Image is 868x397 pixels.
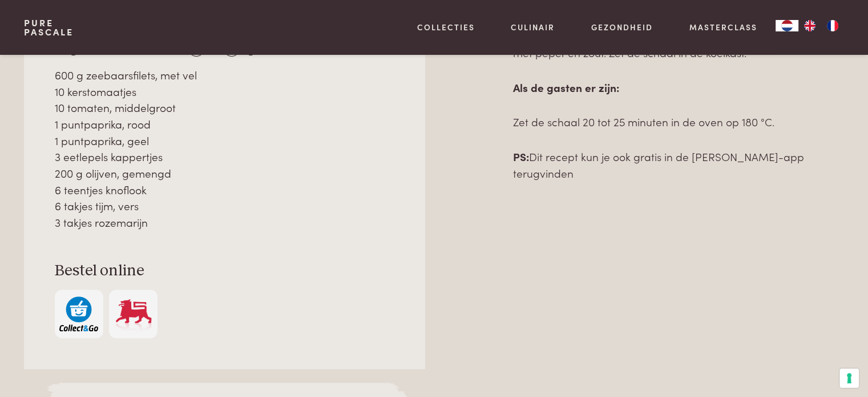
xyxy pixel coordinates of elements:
div: + [224,41,240,57]
p: Zet de schaal 20 tot 25 minuten in de oven op 180 °C. [513,114,844,130]
div: Language [776,20,798,31]
div: 600 g zeebaarsfilets, met vel [55,67,395,83]
div: 200 g olijven, gemengd [55,165,395,182]
a: PurePascale [24,18,74,37]
div: 3 takjes rozemarijn [55,214,395,231]
strong: Als de gasten er zijn: [513,79,619,95]
a: FR [821,20,844,31]
a: Masterclass [689,21,757,33]
div: 1 puntpaprika, rood [55,116,395,133]
div: 6 takjes tijm, vers [55,198,395,214]
span: Ingrediënten voor [55,40,180,56]
div: - [188,41,204,57]
a: Culinair [511,21,555,33]
a: Gezondheid [591,21,653,33]
div: 10 tomaten, middelgroot [55,99,395,116]
span: personen [248,40,314,56]
a: EN [798,20,821,31]
p: Dit recept kun je ook gratis in de [PERSON_NAME]-app terugvinden [513,149,844,181]
b: PS: [513,149,529,164]
a: NL [776,20,798,31]
h3: Bestel online [55,261,395,281]
aside: Language selected: Nederlands [776,20,844,31]
a: Collecties [417,21,475,33]
ul: Language list [798,20,844,31]
img: Delhaize [114,296,153,331]
div: 6 teentjes knoflook [55,182,395,198]
img: c308188babc36a3a401bcb5cb7e020f4d5ab42f7cacd8327e500463a43eeb86c.svg [59,296,98,331]
button: Uw voorkeuren voor toestemming voor trackingtechnologieën [839,368,859,388]
div: 1 puntpaprika, geel [55,133,395,149]
div: 3 eetlepels kappertjes [55,149,395,165]
div: 10 kerstomaatjes [55,83,395,100]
